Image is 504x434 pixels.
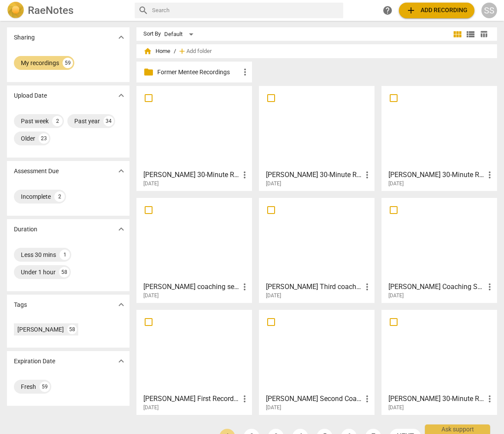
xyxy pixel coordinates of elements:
div: 34 [103,116,114,126]
a: [PERSON_NAME] 30-Minute Recording[DATE] [385,89,494,187]
h3: Laurie Levitan First Recording [143,394,239,404]
a: [PERSON_NAME] Third coaching Transcript[DATE] [262,201,371,299]
input: Search [152,3,340,17]
span: [DATE] [388,292,404,299]
span: Add recording [406,5,468,16]
div: Sort By [143,31,161,37]
a: [PERSON_NAME] 30-Minute Recording[DATE] [139,89,249,187]
div: 58 [67,325,77,334]
div: 58 [59,267,70,277]
div: 2 [52,116,63,126]
button: Tile view [451,28,464,41]
span: help [382,5,393,16]
span: [DATE] [143,404,159,411]
span: [DATE] [388,404,404,411]
span: [DATE] [266,180,281,187]
div: Incomplete [21,192,51,201]
p: Duration [14,225,37,234]
h3: Sarah P Third coaching Transcript [266,282,362,292]
span: expand_more [116,356,126,366]
div: 2 [54,191,65,202]
h3: Karin Johnson 30-Minute Recording [388,170,484,180]
span: [DATE] [266,292,281,299]
button: Table view [477,28,490,41]
p: Former Mentee Recordings [157,68,240,77]
span: view_list [465,29,476,39]
div: 59 [63,58,73,68]
span: table_chart [480,30,488,38]
div: Fresh [21,382,36,391]
button: Show more [115,355,128,368]
a: Help [380,3,395,18]
span: expand_more [116,90,126,101]
button: Show more [115,89,128,102]
button: Show more [115,223,128,236]
span: add [406,5,416,16]
span: more_vert [239,170,250,180]
h3: Dyana Dorton Coaching Second Session 061925 [388,282,484,292]
span: expand_more [116,32,126,43]
button: Show more [115,31,128,44]
div: My recordings [21,59,59,67]
button: SS [481,3,497,18]
div: 59 [40,381,50,392]
h3: Sarah Pemberton Second Coaching Transcript [266,394,362,404]
p: Upload Date [14,91,47,100]
span: more_vert [362,282,372,292]
div: Less 30 mins [21,250,56,259]
p: Sharing [14,33,35,42]
a: [PERSON_NAME] Second Coaching Transcript[DATE] [262,313,371,411]
h2: RaeNotes [28,4,73,16]
span: [DATE] [143,180,159,187]
span: / [174,48,176,55]
button: Show more [115,164,128,178]
span: [DATE] [266,404,281,411]
span: [DATE] [143,292,159,299]
span: Home [143,47,170,56]
span: more_vert [484,282,495,292]
a: [PERSON_NAME] 30-Minute Recording[DATE] [385,313,494,411]
span: more_vert [484,170,495,180]
span: more_vert [240,67,250,77]
img: Logo [7,2,24,19]
div: Default [164,27,196,41]
div: 1 [60,250,70,260]
a: [PERSON_NAME] 30-Minute Recording[DATE] [262,89,371,187]
span: view_module [452,29,463,39]
a: [PERSON_NAME] Coaching Second Session 061925[DATE] [385,201,494,299]
button: List view [464,28,477,41]
div: 23 [39,133,49,144]
span: more_vert [239,394,250,404]
span: expand_more [116,299,126,310]
span: folder [143,67,154,77]
a: [PERSON_NAME] coaching session with RJ[DATE] [139,201,249,299]
span: [DATE] [388,180,404,187]
h3: Lovisa Målerin 30-Minute Recording [266,170,362,180]
div: Past week [21,117,49,125]
button: Upload [399,3,474,18]
div: Past year [74,117,100,125]
span: expand_more [116,224,126,234]
span: Add folder [186,48,212,55]
span: more_vert [239,282,250,292]
div: Older [21,134,35,143]
span: more_vert [484,394,495,404]
a: LogoRaeNotes [7,2,128,19]
span: add [178,47,186,56]
div: Under 1 hour [21,268,56,276]
p: Tags [14,300,27,309]
a: [PERSON_NAME] First Recording[DATE] [139,313,249,411]
span: search [138,5,149,16]
span: more_vert [362,170,372,180]
button: Show more [115,298,128,311]
h3: Laurie Levitan coaching session with RJ [143,282,239,292]
div: Ask support [425,424,490,434]
span: more_vert [362,394,372,404]
span: expand_more [116,166,126,176]
p: Expiration Date [14,357,55,366]
h3: Dyana Dorton 30-Minute Recording [388,394,484,404]
span: home [143,47,152,56]
h3: Jenay Karlson 30-Minute Recording [143,170,239,180]
p: Assessment Due [14,167,59,176]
